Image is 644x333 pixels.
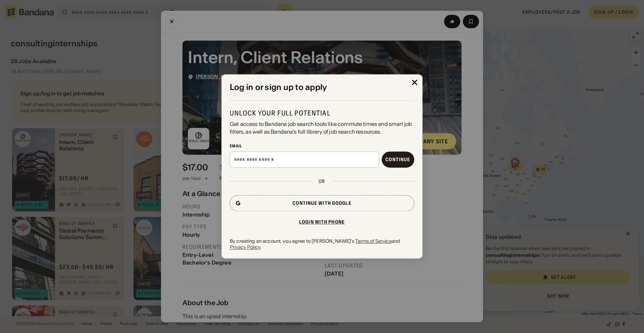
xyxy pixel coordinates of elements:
div: Get access to Bandana job search tools like commute times and smart job filters, as well as Banda... [230,121,414,136]
a: Terms of Service [355,238,391,244]
div: or [319,178,325,184]
div: Continue with Google [292,201,351,205]
div: Continue [385,157,410,162]
div: Login with phone [299,220,345,224]
div: Log in or sign up to apply [230,83,414,92]
div: Unlock your full potential [230,109,414,118]
div: By creating an account, you agree to [PERSON_NAME]'s and . [230,238,414,250]
a: Privacy Policy [230,244,260,250]
div: Email [230,143,414,149]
